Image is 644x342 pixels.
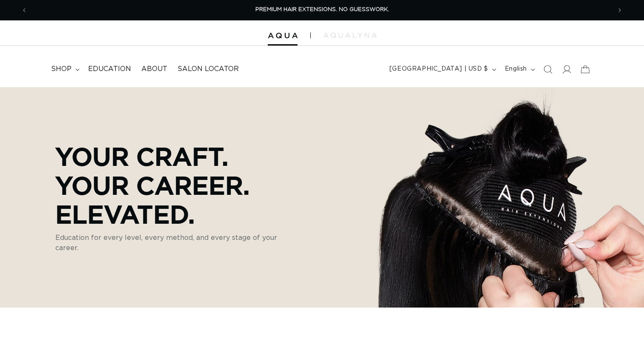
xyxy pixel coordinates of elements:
a: About [136,60,172,79]
span: Education [88,65,131,74]
img: Aqua Hair Extensions [268,33,298,39]
button: English [500,61,538,77]
p: Your Craft. Your Career. Elevated. [55,142,298,228]
span: English [505,65,527,74]
p: Education for every level, every method, and every stage of your career. [55,233,298,253]
button: Previous announcement [15,2,34,18]
button: Next announcement [610,2,629,18]
summary: Search [538,60,557,79]
span: About [141,65,167,74]
span: shop [51,65,72,74]
a: Education [83,60,136,79]
span: PREMIUM HAIR EXTENSIONS. NO GUESSWORK. [255,7,389,12]
a: Salon Locator [172,60,244,79]
img: aqualyna.com [323,33,377,38]
span: [GEOGRAPHIC_DATA] | USD $ [389,65,488,74]
summary: shop [46,60,83,79]
button: [GEOGRAPHIC_DATA] | USD $ [384,61,500,77]
span: Salon Locator [177,65,239,74]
